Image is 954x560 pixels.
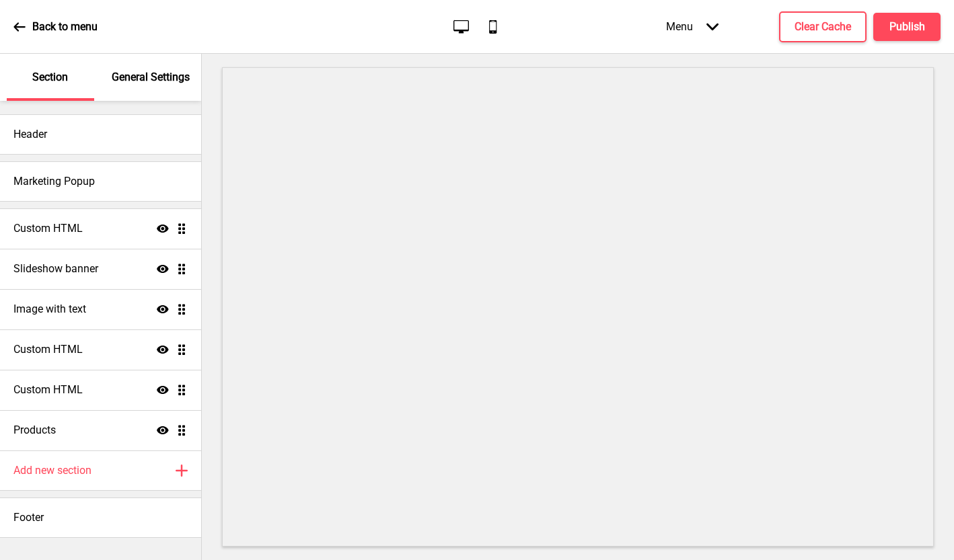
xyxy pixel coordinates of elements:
h4: Publish [889,19,925,34]
h4: Products [13,423,56,438]
h4: Marketing Popup [13,174,95,189]
h4: Clear Cache [795,19,851,34]
a: Back to menu [13,9,98,45]
h4: Custom HTML [13,342,83,357]
h4: Image with text [13,302,86,317]
button: Clear Cache [779,11,867,42]
p: Section [32,70,68,85]
div: Menu [653,7,732,46]
h4: Custom HTML [13,221,83,236]
h4: Custom HTML [13,383,83,397]
h4: Add new section [13,463,91,478]
p: General Settings [112,70,190,85]
h4: Footer [13,510,44,525]
p: Back to menu [32,19,98,34]
h4: Header [13,127,47,142]
h4: Slideshow banner [13,262,98,276]
button: Publish [873,13,941,41]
